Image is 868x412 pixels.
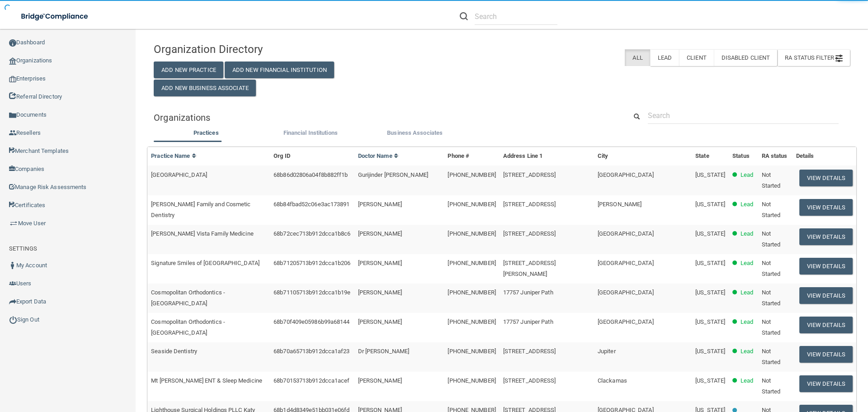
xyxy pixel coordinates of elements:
span: Seaside Dentistry [151,348,197,355]
span: [US_STATE] [695,348,725,355]
button: Add New Business Associate [154,80,256,96]
span: Jupiter [598,348,616,355]
img: icon-users.e205127d.png [9,280,16,287]
p: Lead [741,287,753,298]
span: Cosmopolitan Orthodontics - [GEOGRAPHIC_DATA] [151,289,225,307]
th: City [594,147,692,166]
span: Not Started [762,377,781,395]
span: [PHONE_NUMBER] [448,260,495,266]
span: [STREET_ADDRESS] [503,377,556,384]
span: [PERSON_NAME] [358,230,402,237]
label: Lead [650,49,679,66]
li: Financial Institutions [258,128,363,141]
span: [PERSON_NAME] [358,318,402,325]
span: 68b72cec713b912dcca1b8c6 [274,230,350,237]
span: 68b71205713b912dcca1b206 [274,260,350,266]
span: [PHONE_NUMBER] [448,377,495,384]
button: View Details [799,287,853,304]
span: Not Started [762,201,781,218]
span: [PERSON_NAME] [358,260,402,266]
span: Not Started [762,260,781,277]
span: Signature Smiles of [GEOGRAPHIC_DATA] [151,260,259,266]
img: icon-export.b9366987.png [9,298,16,305]
span: [US_STATE] [695,377,725,384]
span: 68b70a65713b912dcca1af23 [274,348,349,355]
h5: Organizations [154,113,613,123]
img: briefcase.64adab9b.png [9,219,18,228]
p: Lead [741,258,753,269]
img: icon-filter@2x.21656d0b.png [835,55,843,62]
span: [STREET_ADDRESS] [503,348,556,355]
h4: Organization Directory [154,43,377,55]
span: [GEOGRAPHIC_DATA] [598,318,654,325]
img: organization-icon.f8decf85.png [9,57,16,65]
span: [GEOGRAPHIC_DATA] [598,230,654,237]
img: icon-documents.8dae5593.png [9,112,16,119]
span: [STREET_ADDRESS] [503,230,556,237]
input: Search [475,8,557,25]
p: Lead [741,199,753,210]
span: 68b86d02806a04f8b882ff1b [274,171,348,178]
a: Practice Name [151,152,196,159]
span: [GEOGRAPHIC_DATA] [151,171,207,178]
img: ic-search.3b580494.png [460,12,468,20]
button: View Details [799,317,853,333]
span: [PHONE_NUMBER] [448,289,495,296]
span: [GEOGRAPHIC_DATA] [598,171,654,178]
th: Address Line 1 [500,147,594,166]
span: Not Started [762,230,781,248]
label: Practices [158,128,254,138]
span: Not Started [762,171,781,189]
span: 17757 Juniper Path [503,318,553,325]
span: [PERSON_NAME] [358,289,402,296]
span: Dr [PERSON_NAME] [358,348,410,355]
img: enterprise.0d942306.png [9,76,16,82]
label: Disabled Client [714,49,778,66]
button: Add New Financial Institution [225,62,334,78]
img: bridge_compliance_login_screen.278c3ca4.svg [14,7,97,26]
th: State [692,147,729,166]
th: RA status [758,147,793,166]
span: [US_STATE] [695,230,725,237]
img: ic_user_dark.df1a06c3.png [9,262,16,269]
span: [STREET_ADDRESS][PERSON_NAME] [503,260,556,277]
span: Not Started [762,289,781,307]
span: 68b70f409e05986b99a68144 [274,318,349,325]
p: Lead [741,317,753,327]
span: 68b84fbad52c06e3ac173891 [274,201,349,208]
span: 68b70153713b912dcca1acef [274,377,349,384]
th: Details [793,147,856,166]
span: [STREET_ADDRESS] [503,201,556,208]
th: Phone # [444,147,499,166]
img: ic_reseller.de258add.png [9,129,16,137]
span: [GEOGRAPHIC_DATA] [598,289,654,296]
span: Business Associates [387,129,443,136]
span: [PHONE_NUMBER] [448,318,495,325]
span: [US_STATE] [695,289,725,296]
span: [STREET_ADDRESS] [503,171,556,178]
li: Practices [154,128,258,141]
label: Financial Institutions [263,128,358,138]
span: [PERSON_NAME] [358,377,402,384]
span: Mt [PERSON_NAME] ENT & Sleep Medicine [151,377,262,384]
span: [US_STATE] [695,260,725,266]
span: Financial Institutions [283,129,338,136]
span: [PHONE_NUMBER] [448,201,495,208]
span: RA Status Filter [785,54,843,61]
a: Doctor Name [358,152,399,159]
span: [PERSON_NAME] Family and Cosmetic Dentistry [151,201,250,218]
span: [US_STATE] [695,171,725,178]
button: View Details [799,170,853,186]
button: View Details [799,258,853,275]
p: Lead [741,170,753,180]
span: [PERSON_NAME] [358,201,402,208]
span: Clackamas [598,377,627,384]
span: Gurijinder [PERSON_NAME] [358,171,428,178]
span: [PHONE_NUMBER] [448,348,495,355]
span: [US_STATE] [695,318,725,325]
label: SETTINGS [9,243,37,254]
p: Lead [741,228,753,239]
button: View Details [799,228,853,245]
button: View Details [799,346,853,363]
img: ic_power_dark.7ecde6b1.png [9,316,17,324]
